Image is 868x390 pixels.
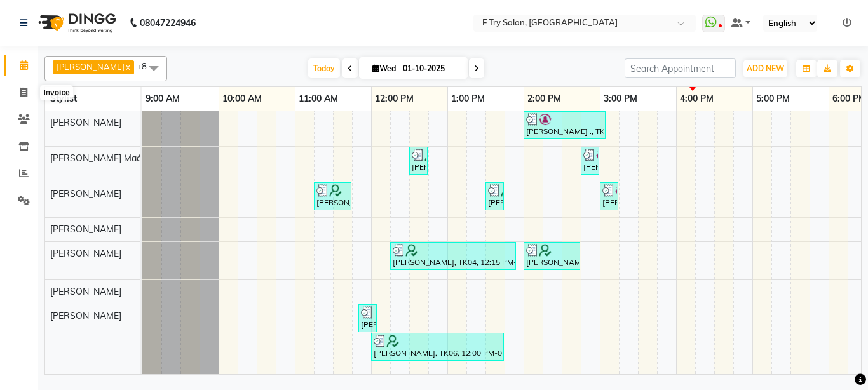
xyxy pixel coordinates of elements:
div: [PERSON_NAME], TK04, 12:15 PM-01:55 PM, Hair Spa - Spa Essence Medium (F), Davines Solu Scrub (₹600) [391,244,515,268]
div: [PERSON_NAME], TK06, 12:00 PM-01:45 PM, Facials- Skin Treatments - Skeyndor ALGAE MASK (F) [372,335,503,359]
span: Today [308,58,340,78]
a: 3:00 PM [600,90,641,108]
span: Wed [369,64,399,73]
span: [PERSON_NAME] [50,248,121,259]
span: [PERSON_NAME] [50,224,121,235]
span: ADD NEW [747,64,784,73]
span: [PERSON_NAME] [50,310,121,321]
div: [PERSON_NAME] ., TK02, 03:00 PM-03:15 PM, Hair Wash and Conditioning - Wash Medium (F) [601,184,617,208]
span: +8 [137,61,156,71]
div: [PERSON_NAME], TK04, 12:30 PM-12:40 PM, Threading - Eyebrows / Upper Lips/ Chin/ Nose/ Lower Lip ... [410,149,426,173]
div: [PERSON_NAME], TK03, 11:15 AM-11:45 AM, Haircut and Hair Styling - Boy-Basic Haircut (M) [315,184,350,208]
div: Invoice [40,85,72,100]
span: [PERSON_NAME] [50,286,121,297]
button: ADD NEW [743,60,787,77]
a: 9:00 AM [142,90,183,108]
span: Stylist [50,93,77,104]
span: [PERSON_NAME] Maám [50,152,149,164]
span: [PERSON_NAME] [57,62,125,72]
div: [PERSON_NAME], TK07, 01:30 PM-01:45 PM, Hair Wash and Conditioning - Wash Medium (F) [487,184,503,208]
div: [PERSON_NAME], TK06, 02:00 PM-02:45 PM, Haircut - Creative Haircut (F) (₹1200) [525,244,579,268]
div: [PERSON_NAME] ., TK02, 02:00 PM-03:05 PM, Nails - Natural Nails Gel Nail Polish (F),Nails - Natur... [525,113,604,137]
input: Search Appointment [625,58,736,78]
a: x [125,62,130,72]
b: 08047224946 [140,5,196,41]
div: [PERSON_NAME], TK05, 11:50 AM-12:05 PM, Waxing - Bead Upper Lips/ [GEOGRAPHIC_DATA]/ Lower Lip/ N... [360,306,376,330]
span: Test Manager [50,374,106,386]
a: 12:00 PM [372,90,417,108]
input: 2025-10-01 [399,59,463,78]
a: 11:00 AM [295,90,341,108]
a: 1:00 PM [448,90,488,108]
img: logo [32,5,119,41]
a: 5:00 PM [753,90,793,108]
span: [PERSON_NAME] [50,117,121,128]
a: 2:00 PM [524,90,564,108]
div: [PERSON_NAME] ., TK02, 02:45 PM-03:00 PM, Nails - Natural Nails Regular Nail Polish (F) (₹100) [582,149,598,173]
a: 10:00 AM [219,90,265,108]
span: [PERSON_NAME] [50,188,121,199]
a: 4:00 PM [677,90,717,108]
